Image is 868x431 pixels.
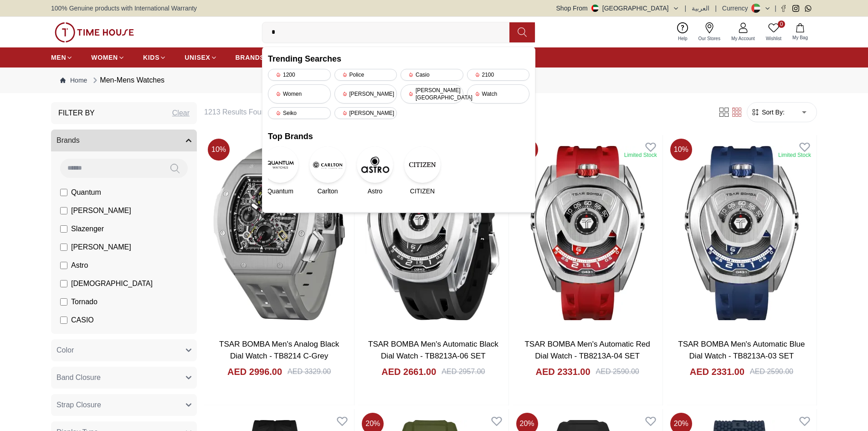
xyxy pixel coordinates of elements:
div: [PERSON_NAME] [334,107,397,119]
span: Tornado [71,296,98,307]
a: AstroAstro [363,146,387,196]
input: Astro [60,262,67,269]
h2: Top Brands [268,130,529,143]
nav: Breadcrumb [51,68,817,93]
span: Astro [368,187,383,196]
img: TSAR BOMBA Men's Analog Black Dial Watch - TB8214 C-Grey [204,135,354,331]
a: Our Stores [693,21,726,44]
span: Help [674,35,691,42]
a: Facebook [780,5,787,12]
div: Casio [401,69,463,81]
a: BRANDS [236,49,265,66]
h4: AED 2661.00 [381,365,436,378]
img: TSAR BOMBA Men's Automatic Blue Dial Watch - TB8213A-03 SET [667,135,817,331]
span: MEN [51,53,66,62]
div: 2100 [467,69,530,81]
span: [PERSON_NAME] [71,242,131,253]
span: | [715,4,717,13]
img: TSAR BOMBA Men's Automatic Red Dial Watch - TB8213A-04 SET [513,135,663,331]
span: Slazenger [71,223,104,234]
div: Limited Stock [778,151,811,159]
div: Men-Mens Watches [91,75,164,86]
a: UNISEX [185,49,217,66]
span: | [685,4,687,13]
a: Instagram [792,5,799,12]
div: Limited Stock [624,151,657,159]
a: TSAR BOMBA Men's Automatic Red Dial Watch - TB8213A-04 SET [524,340,650,360]
span: UNISEX [185,53,210,62]
img: United Arab Emirates [591,5,599,12]
div: AED 2590.00 [750,366,793,377]
div: Women [268,84,331,104]
div: 1200 [268,69,331,81]
img: TSAR BOMBA Men's Automatic Black Dial Watch - TB8213A-06 SET [358,135,508,331]
span: CITIZEN [71,333,99,344]
div: Seiko [268,107,331,119]
div: Clear [172,108,190,119]
h2: Trending Searches [268,52,529,65]
span: Our Stores [695,35,724,42]
input: Quantum [60,189,67,196]
span: Sort By: [760,108,785,117]
a: MEN [51,49,73,66]
span: Carlton [317,187,338,196]
div: [PERSON_NAME] [334,84,397,104]
a: 0Wishlist [760,21,787,44]
img: Carlton [309,146,346,183]
img: CITIZEN [404,146,441,183]
span: WOMEN [91,53,118,62]
a: KIDS [143,49,166,66]
a: CarltonCarlton [315,146,340,196]
div: [PERSON_NAME][GEOGRAPHIC_DATA] [401,84,463,104]
span: Quantum [71,187,101,198]
div: AED 2957.00 [442,366,485,377]
button: العربية [692,4,709,13]
div: Currency [722,4,752,13]
button: Sort By: [751,108,785,117]
img: Astro [357,146,393,183]
input: [PERSON_NAME] [60,244,67,251]
span: KIDS [143,53,159,62]
input: [PERSON_NAME] [60,207,67,214]
a: TSAR BOMBA Men's Analog Black Dial Watch - TB8214 C-Grey [219,340,339,360]
div: AED 2590.00 [596,366,639,377]
span: 0 [778,21,785,28]
h3: Filter By [58,108,95,119]
button: Color [51,339,197,361]
a: WOMEN [91,49,125,66]
a: TSAR BOMBA Men's Automatic Blue Dial Watch - TB8213A-03 SET [678,340,805,360]
a: CITIZENCITIZEN [410,146,435,196]
span: Brands [56,135,80,146]
div: Watch [467,84,530,104]
span: [DEMOGRAPHIC_DATA] [71,278,153,289]
a: TSAR BOMBA Men's Automatic Black Dial Watch - TB8213A-06 SET [368,340,498,360]
span: [PERSON_NAME] [71,205,131,216]
span: 100% Genuine products with International Warranty [51,4,197,13]
h4: AED 2331.00 [535,365,590,378]
span: Strap Closure [56,400,101,410]
button: Brands [51,130,197,151]
span: CITIZEN [410,187,435,196]
input: Slazenger [60,225,67,233]
span: CASIO [71,315,94,326]
span: Wishlist [762,35,785,42]
a: QuantumQuantum [268,146,293,196]
span: My Account [728,35,759,42]
h6: 1213 Results Found [204,107,707,118]
span: 10 % [670,139,692,161]
button: My Bag [787,21,813,43]
div: Police [334,69,397,81]
input: Tornado [60,298,67,306]
span: Quantum [267,187,293,196]
button: Strap Closure [51,394,197,416]
h4: AED 2331.00 [690,365,745,378]
img: ... [55,22,134,42]
button: Shop From[GEOGRAPHIC_DATA] [556,4,679,13]
button: Band Closure [51,367,197,389]
span: Band Closure [56,372,101,383]
a: Whatsapp [805,5,812,12]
